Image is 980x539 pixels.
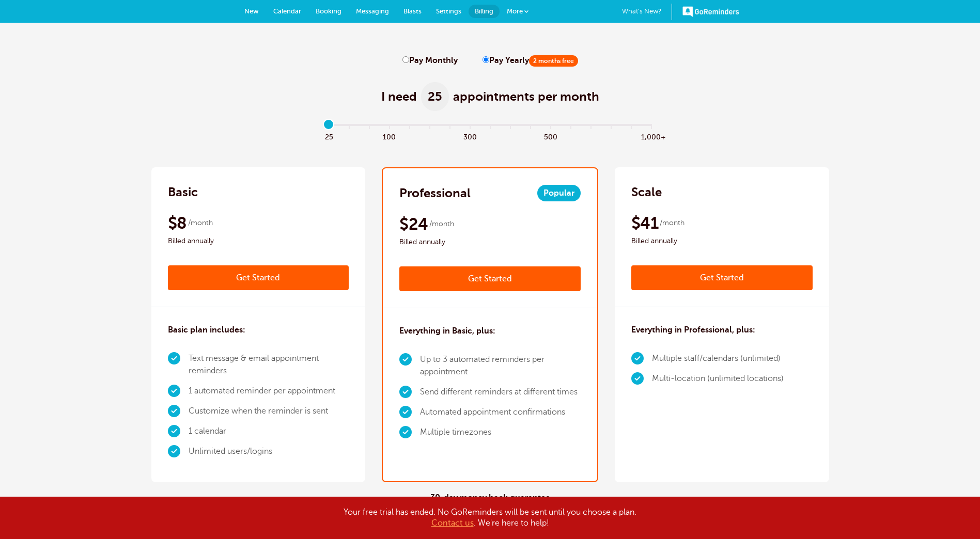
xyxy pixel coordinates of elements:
span: 25 [421,82,449,111]
span: Billed annually [168,235,349,247]
a: What's New? [622,4,672,20]
a: Billing [469,5,500,18]
h2: Professional [399,185,471,201]
a: Get Started [168,265,349,290]
span: Billed annually [631,235,813,247]
input: Pay Yearly2 months free [483,56,489,63]
span: Blasts [403,7,422,15]
span: Billing [475,7,493,15]
span: 25 [319,130,339,142]
span: Billed annually [399,236,581,248]
li: Unlimited users/logins [189,441,349,462]
span: appointments per month [453,88,599,105]
a: Get Started [631,265,813,290]
li: Customize when the reminder is sent [189,401,349,421]
h2: Basic [168,184,198,200]
span: 100 [379,130,399,142]
label: Pay Yearly [483,56,578,66]
span: 300 [460,130,480,142]
span: $41 [631,213,658,233]
span: $8 [168,213,187,233]
span: Messaging [356,7,389,15]
a: Get Started [399,266,581,291]
li: Multiple staff/calendars (unlimited) [652,348,784,369]
span: New [244,7,259,15]
li: 1 calendar [189,421,349,441]
h3: Basic plan includes: [168,324,245,336]
span: Booking [316,7,341,15]
input: Pay Monthly [402,56,409,63]
span: 500 [540,130,561,142]
a: Contact us [431,518,474,528]
span: 1,000+ [641,130,661,142]
span: Settings [436,7,461,15]
h2: Scale [631,184,662,200]
li: Send different reminders at different times [420,382,581,402]
span: 2 months free [529,55,578,67]
span: I need [381,88,417,105]
li: Multi-location (unlimited locations) [652,369,784,389]
label: Pay Monthly [402,56,458,66]
h4: 30-day money back guarantee [430,493,550,503]
span: /month [429,218,454,230]
span: $24 [399,214,428,234]
li: Automated appointment confirmations [420,402,581,422]
h3: Everything in Basic, plus: [399,325,495,337]
span: /month [188,217,213,229]
div: Your free trial has ended. No GoReminders will be sent until you choose a plan. . We're here to h... [232,507,749,529]
span: Popular [537,185,581,201]
span: /month [660,217,685,229]
li: Up to 3 automated reminders per appointment [420,350,581,382]
li: Text message & email appointment reminders [189,348,349,381]
span: More [507,7,523,15]
span: Calendar [273,7,301,15]
h3: Everything in Professional, plus: [631,324,755,336]
li: 1 automated reminder per appointment [189,381,349,401]
li: Multiple timezones [420,422,581,442]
